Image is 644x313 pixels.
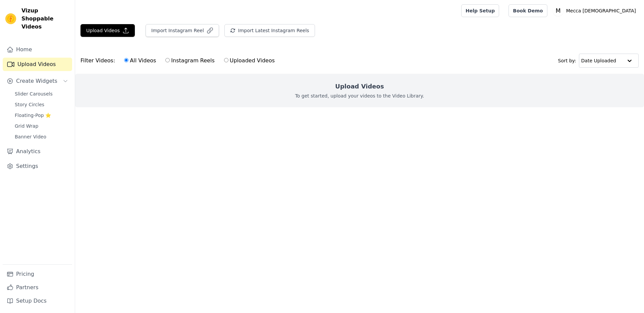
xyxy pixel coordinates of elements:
label: Instagram Reels [165,56,215,65]
p: To get started, upload your videos to the Video Library. [295,92,424,99]
a: Help Setup [461,4,499,17]
text: M [555,7,560,14]
a: Home [3,43,72,56]
a: Book Demo [508,4,547,17]
p: Mecca [DEMOGRAPHIC_DATA] [563,5,639,17]
input: Instagram Reels [165,58,170,62]
h2: Upload Videos [335,82,384,91]
label: Uploaded Videos [224,56,275,65]
a: Upload Videos [3,58,72,71]
img: Vizup [5,13,16,24]
button: Import Latest Instagram Reels [224,24,315,37]
button: Create Widgets [3,74,72,88]
a: Story Circles [11,100,72,109]
span: Grid Wrap [15,123,38,129]
a: Analytics [3,145,72,158]
a: Grid Wrap [11,121,72,131]
span: Floating-Pop ⭐ [15,112,51,119]
a: Setup Docs [3,294,72,308]
a: Pricing [3,267,72,281]
span: Story Circles [15,101,44,108]
a: Settings [3,160,72,173]
span: Vizup Shoppable Videos [21,7,69,31]
button: Upload Videos [80,24,135,37]
div: Sort by: [558,54,639,68]
a: Slider Carousels [11,89,72,99]
span: Create Widgets [16,77,57,85]
a: Banner Video [11,132,72,141]
a: Partners [3,281,72,294]
label: All Videos [124,56,156,65]
span: Slider Carousels [15,90,53,97]
button: M Mecca [DEMOGRAPHIC_DATA] [553,5,639,17]
span: Banner Video [15,133,46,140]
div: Filter Videos: [80,53,278,68]
a: Floating-Pop ⭐ [11,111,72,120]
button: Import Instagram Reel [146,24,219,37]
input: Uploaded Videos [224,58,228,62]
input: All Videos [124,58,128,62]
